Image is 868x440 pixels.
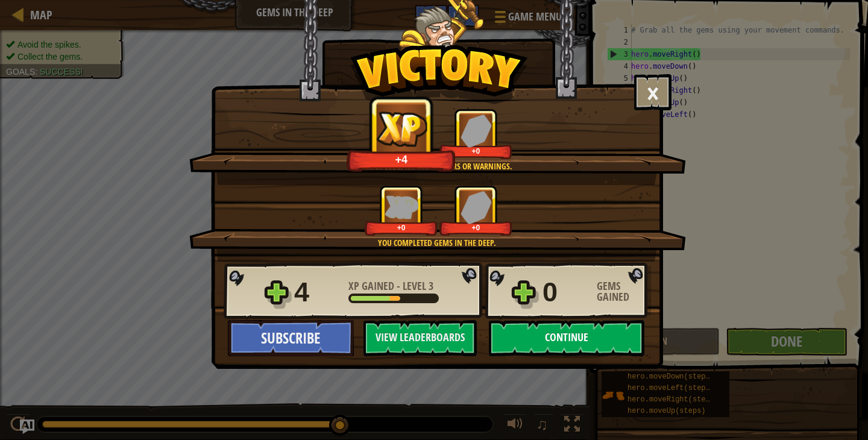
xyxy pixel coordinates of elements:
[597,281,651,303] div: Gems Gained
[348,278,397,294] span: XP Gained
[461,114,492,147] img: Gems Gained
[247,237,627,249] div: You completed Gems in the Deep.
[489,320,644,356] button: Continue
[350,45,528,105] img: Victory
[367,223,435,232] div: +0
[350,152,453,166] div: +4
[442,146,510,156] div: +0
[294,273,341,312] div: 4
[634,74,671,110] button: ×
[461,190,492,224] img: Gems Gained
[385,195,418,219] img: XP Gained
[400,278,429,294] span: Level
[429,278,433,294] span: 3
[247,160,627,172] div: Clean code: no code errors or warnings.
[542,273,590,312] div: 0
[363,320,477,356] button: View Leaderboards
[442,223,510,232] div: +0
[228,320,354,356] button: Subscribe
[348,281,433,292] div: -
[373,108,431,149] img: XP Gained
